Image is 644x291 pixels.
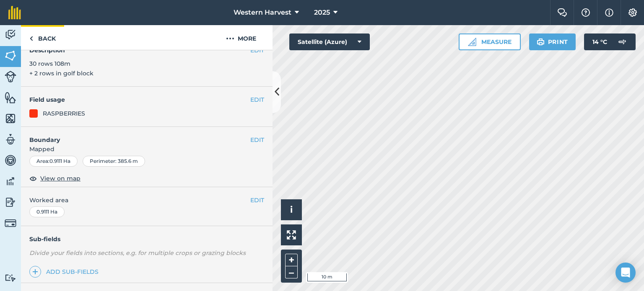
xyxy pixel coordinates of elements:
[29,266,102,278] a: Add sub-fields
[29,60,93,77] span: 30 rows 108m + 2 rows in golf block
[459,33,521,50] button: Measure
[234,8,291,18] span: Western Harvest
[5,217,16,229] img: svg+xml;base64,PD94bWwgdmVyc2lvbj0iMS4wIiBlbmNvZGluZz0idXRmLTgiPz4KPCEtLSBHZW5lcmF0b3I6IEFkb2JlIE...
[628,8,638,17] img: A cog icon
[29,46,264,55] h4: Description
[226,33,234,44] img: svg+xml;base64,PHN2ZyB4bWxucz0iaHR0cDovL3d3dy53My5vcmcvMjAwMC9zdmciIHdpZHRoPSIyMCIgaGVpZ2h0PSIyNC...
[5,49,16,62] img: svg+xml;base64,PHN2ZyB4bWxucz0iaHR0cDovL3d3dy53My5vcmcvMjAwMC9zdmciIHdpZHRoPSI1NiIgaGVpZ2h0PSI2MC...
[468,38,476,46] img: Ruler icon
[5,91,16,104] img: svg+xml;base64,PHN2ZyB4bWxucz0iaHR0cDovL3d3dy53My5vcmcvMjAwMC9zdmciIHdpZHRoPSI1NiIgaGVpZ2h0PSI2MC...
[29,33,33,44] img: svg+xml;base64,PHN2ZyB4bWxucz0iaHR0cDovL3d3dy53My5vcmcvMjAwMC9zdmciIHdpZHRoPSI5IiBoZWlnaHQ9IjI0Ii...
[250,196,264,205] button: EDIT
[8,6,21,19] img: fieldmargin Logo
[285,266,298,278] button: –
[529,33,576,50] button: Print
[314,8,330,18] span: 2025
[5,274,16,282] img: svg+xml;base64,PD94bWwgdmVyc2lvbj0iMS4wIiBlbmNvZGluZz0idXRmLTgiPz4KPCEtLSBHZW5lcmF0b3I6IEFkb2JlIE...
[29,156,78,167] div: Area : 0.9111 Ha
[289,33,370,50] button: Satellite (Azure)
[592,33,607,50] span: 14 ° C
[250,46,264,55] button: EDIT
[29,249,246,257] em: Divide your fields into sections, e.g. for multiple crops or grazing blocks
[584,33,636,50] button: 14 °C
[5,196,16,209] img: svg+xml;base64,PD94bWwgdmVyc2lvbj0iMS4wIiBlbmNvZGluZz0idXRmLTgiPz4KPCEtLSBHZW5lcmF0b3I6IEFkb2JlIE...
[614,33,631,50] img: svg+xml;base64,PD94bWwgdmVyc2lvbj0iMS4wIiBlbmNvZGluZz0idXRmLTgiPz4KPCEtLSBHZW5lcmF0b3I6IEFkb2JlIE...
[40,174,80,183] span: View on map
[29,173,80,183] button: View on map
[5,154,16,167] img: svg+xml;base64,PD94bWwgdmVyc2lvbj0iMS4wIiBlbmNvZGluZz0idXRmLTgiPz4KPCEtLSBHZW5lcmF0b3I6IEFkb2JlIE...
[29,196,264,205] span: Worked area
[5,71,16,82] img: svg+xml;base64,PD94bWwgdmVyc2lvbj0iMS4wIiBlbmNvZGluZz0idXRmLTgiPz4KPCEtLSBHZW5lcmF0b3I6IEFkb2JlIE...
[5,133,16,146] img: svg+xml;base64,PD94bWwgdmVyc2lvbj0iMS4wIiBlbmNvZGluZz0idXRmLTgiPz4KPCEtLSBHZW5lcmF0b3I6IEFkb2JlIE...
[537,37,545,47] img: svg+xml;base64,PHN2ZyB4bWxucz0iaHR0cDovL3d3dy53My5vcmcvMjAwMC9zdmciIHdpZHRoPSIxOSIgaGVpZ2h0PSIyNC...
[210,25,273,50] button: More
[250,135,264,144] button: EDIT
[281,199,302,220] button: i
[290,204,293,215] span: i
[285,254,298,266] button: +
[581,8,591,17] img: A question mark icon
[29,173,37,183] img: svg+xml;base64,PHN2ZyB4bWxucz0iaHR0cDovL3d3dy53My5vcmcvMjAwMC9zdmciIHdpZHRoPSIxOCIgaGVpZ2h0PSIyNC...
[250,95,264,104] button: EDIT
[5,175,16,188] img: svg+xml;base64,PD94bWwgdmVyc2lvbj0iMS4wIiBlbmNvZGluZz0idXRmLTgiPz4KPCEtLSBHZW5lcmF0b3I6IEFkb2JlIE...
[43,109,85,118] div: RASPBERRIES
[83,156,145,167] div: Perimeter : 385.6 m
[21,127,250,144] h4: Boundary
[29,206,65,217] div: 0.9111 Ha
[287,230,296,239] img: Four arrows, one pointing top left, one top right, one bottom right and the last bottom left
[21,144,273,154] span: Mapped
[21,25,64,50] a: Back
[21,234,273,244] h4: Sub-fields
[5,28,16,41] img: svg+xml;base64,PD94bWwgdmVyc2lvbj0iMS4wIiBlbmNvZGluZz0idXRmLTgiPz4KPCEtLSBHZW5lcmF0b3I6IEFkb2JlIE...
[557,8,567,17] img: Two speech bubbles overlapping with the left bubble in the forefront
[615,263,636,283] div: Open Intercom Messenger
[605,8,613,18] img: svg+xml;base64,PHN2ZyB4bWxucz0iaHR0cDovL3d3dy53My5vcmcvMjAwMC9zdmciIHdpZHRoPSIxNyIgaGVpZ2h0PSIxNy...
[5,112,16,125] img: svg+xml;base64,PHN2ZyB4bWxucz0iaHR0cDovL3d3dy53My5vcmcvMjAwMC9zdmciIHdpZHRoPSI1NiIgaGVpZ2h0PSI2MC...
[29,95,250,104] h4: Field usage
[32,267,38,277] img: svg+xml;base64,PHN2ZyB4bWxucz0iaHR0cDovL3d3dy53My5vcmcvMjAwMC9zdmciIHdpZHRoPSIxNCIgaGVpZ2h0PSIyNC...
